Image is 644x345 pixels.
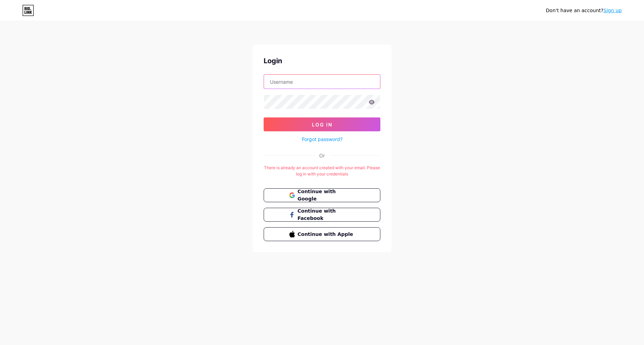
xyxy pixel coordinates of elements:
[546,7,622,14] div: Don't have an account?
[298,188,355,203] span: Continue with Google
[298,231,355,238] span: Continue with Apple
[302,135,342,143] a: Forgot password?
[264,208,380,222] button: Continue with Facebook
[264,188,380,202] button: Continue with Google
[264,75,380,89] input: Username
[264,56,380,66] div: Login
[264,165,380,177] div: There is already an account created with your email. Please log in with your credentials
[319,152,325,159] div: Or
[312,122,332,128] span: Log In
[298,207,355,222] span: Continue with Facebook
[603,8,622,13] a: Sign up
[264,227,380,241] button: Continue with Apple
[264,117,380,131] button: Log In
